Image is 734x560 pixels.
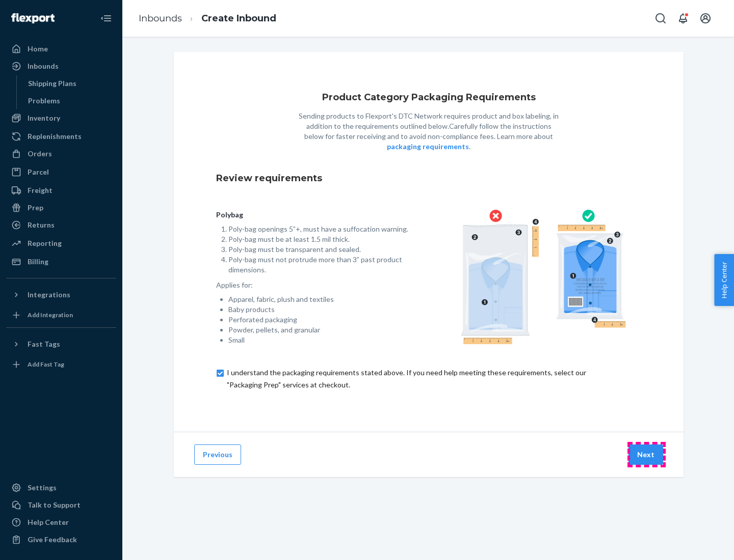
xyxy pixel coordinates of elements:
a: Freight [6,182,116,199]
div: Add Fast Tag [28,360,64,369]
a: Inventory [6,110,116,126]
a: Prep [6,200,116,216]
a: Home [6,41,116,57]
ol: breadcrumbs [130,4,284,34]
a: Billing [6,254,116,270]
button: Open Search Box [650,8,671,29]
a: Problems [23,93,117,109]
button: Open account menu [695,8,716,29]
li: Poly-bag must be at least 1.5 mil thick. [228,234,412,244]
a: Add Fast Tag [6,356,116,373]
p: Polybag [216,210,412,220]
li: Powder, pellets, and granular [228,325,412,335]
li: Perforated packaging [228,315,412,325]
a: Shipping Plans [23,75,117,92]
img: Flexport logo [11,13,55,23]
div: Orders [28,149,52,159]
button: Close Navigation [96,8,116,29]
a: Create Inbound [201,13,276,24]
p: Applies for: [216,280,412,290]
a: Help Center [6,514,116,530]
div: Talk to Support [28,500,81,510]
button: Open notifications [673,8,693,29]
a: Add Integration [6,307,116,323]
button: Next [628,444,663,465]
div: Help Center [28,517,69,527]
div: Home [28,44,48,54]
li: Poly-bag openings 5”+, must have a suffocation warning. [228,224,412,234]
div: Settings [28,483,57,493]
a: Parcel [6,164,116,180]
div: Inbounds [28,61,59,71]
button: Give Feedback [6,531,116,548]
div: Returns [28,220,55,230]
div: Billing [28,257,48,267]
div: Review requirements [216,164,641,193]
div: Parcel [28,167,49,177]
div: Replenishments [28,131,82,142]
div: Reporting [28,238,62,248]
div: Give Feedback [28,535,77,545]
div: Shipping Plans [28,78,76,89]
a: Settings [6,480,116,496]
button: Previous [194,444,241,465]
p: Sending products to Flexport's DTC Network requires product and box labeling, in addition to the ... [296,111,561,152]
li: Baby products [228,304,412,315]
div: Inventory [28,113,60,123]
div: Integrations [28,290,70,300]
button: Help Center [714,254,734,306]
a: Inbounds [6,58,116,74]
h1: Product Category Packaging Requirements [322,93,536,103]
a: Returns [6,217,116,233]
a: Inbounds [139,13,182,24]
div: Freight [28,185,53,195]
a: Reporting [6,235,116,251]
div: Fast Tags [28,339,60,349]
li: Poly-bag must be transparent and sealed. [228,244,412,255]
div: Prep [28,203,43,213]
li: Small [228,335,412,345]
a: Talk to Support [6,497,116,513]
button: Integrations [6,287,116,303]
li: Poly-bag must not protrude more than 3” past product dimensions. [228,255,412,275]
li: Apparel, fabric, plush and textiles [228,294,412,304]
div: Problems [28,96,60,106]
div: Add Integration [28,311,73,319]
button: packaging requirements [387,142,469,152]
a: Orders [6,146,116,162]
img: polybag.ac92ac876edd07edd96c1eaacd328395.png [461,210,626,344]
a: Replenishments [6,128,116,145]
button: Fast Tags [6,336,116,352]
